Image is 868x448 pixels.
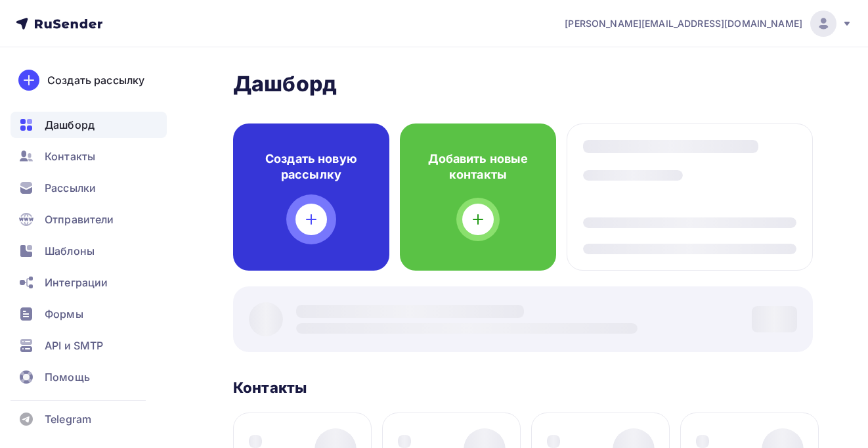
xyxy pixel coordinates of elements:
[11,238,167,264] a: Шаблоны
[421,151,535,183] h4: Добавить новые контакты
[233,71,813,97] h2: Дашборд
[45,243,95,259] span: Шаблоны
[45,117,95,133] span: Дашборд
[11,143,167,169] a: Контакты
[254,151,368,183] h4: Создать новую рассылку
[233,378,307,397] h3: Контакты
[45,338,103,353] span: API и SMTP
[45,275,108,290] span: Интеграции
[47,72,144,88] div: Создать рассылку
[45,411,91,427] span: Telegram
[45,306,83,322] span: Формы
[45,369,90,385] span: Помощь
[45,180,96,196] span: Рассылки
[11,301,167,327] a: Формы
[565,17,802,30] span: [PERSON_NAME][EMAIL_ADDRESS][DOMAIN_NAME]
[11,206,167,233] a: Отправители
[11,175,167,201] a: Рассылки
[11,112,167,138] a: Дашборд
[45,148,95,164] span: Контакты
[45,212,114,227] span: Отправители
[565,11,852,37] a: [PERSON_NAME][EMAIL_ADDRESS][DOMAIN_NAME]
